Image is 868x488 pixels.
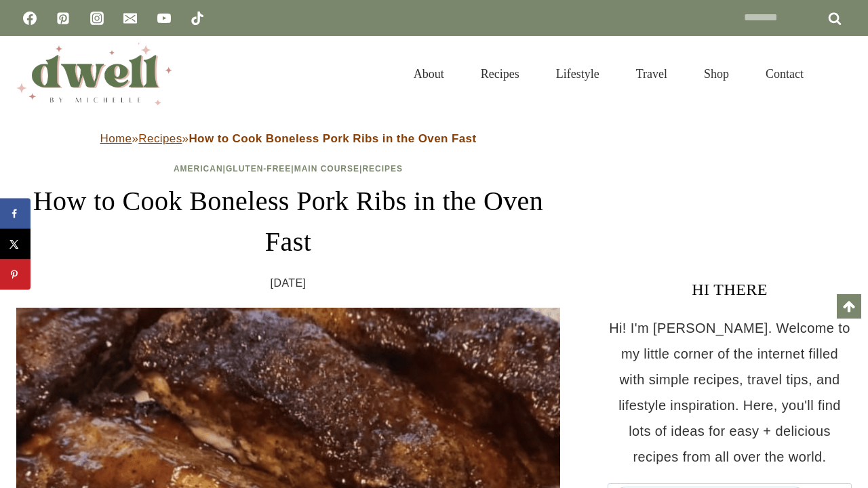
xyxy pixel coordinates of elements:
a: Recipes [138,132,182,145]
a: Travel [618,50,686,98]
a: Contact [747,50,822,98]
h3: HI THERE [608,277,852,302]
a: YouTube [151,5,178,32]
a: Main Course [294,164,359,174]
nav: Primary Navigation [395,50,822,98]
img: DWELL by michelle [16,43,172,105]
span: » » [100,132,477,145]
a: Email [117,5,144,32]
time: [DATE] [271,273,307,293]
a: American [174,164,223,174]
a: Pinterest [50,5,77,32]
a: TikTok [184,5,211,32]
span: | | | [174,164,403,174]
a: Gluten-Free [226,164,291,174]
a: Shop [686,50,747,98]
a: Facebook [16,5,43,32]
a: Instagram [83,5,111,32]
a: Home [100,132,132,145]
a: Recipes [362,164,403,174]
a: Lifestyle [538,50,618,98]
button: View Search Form [829,62,852,85]
a: Scroll to top [837,294,861,319]
a: Recipes [462,50,538,98]
strong: How to Cook Boneless Pork Ribs in the Oven Fast [189,132,476,145]
p: Hi! I'm [PERSON_NAME]. Welcome to my little corner of the internet filled with simple recipes, tr... [608,315,852,470]
a: About [395,50,462,98]
h1: How to Cook Boneless Pork Ribs in the Oven Fast [16,181,560,262]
